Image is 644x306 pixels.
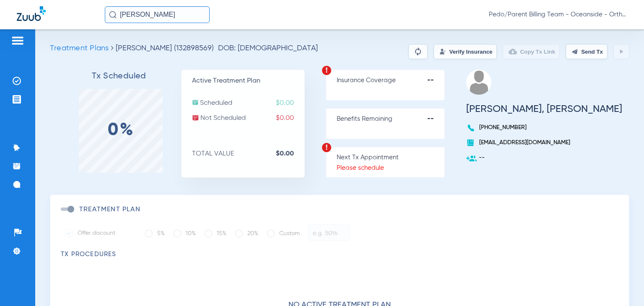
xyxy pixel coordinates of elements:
label: 5% [145,225,165,242]
p: Benefits Remaining [337,115,444,123]
p: [EMAIL_ADDRESS][DOMAIN_NAME] [466,138,622,147]
p: Insurance Coverage [337,76,444,85]
p: [PHONE_NUMBER] [466,123,622,132]
img: Verify Insurance [439,48,446,55]
img: Reparse [413,47,423,57]
img: not-scheduled.svg [192,114,199,121]
p: Please schedule [337,164,444,172]
p: -- [466,153,622,162]
img: hamburger-icon [11,36,24,46]
p: Active Treatment Plan [192,77,304,85]
span: $0.00 [276,99,304,107]
img: profile.png [466,70,491,95]
strong: $0.00 [276,150,304,158]
p: Next Tx Appointment [337,153,444,162]
span: $0.00 [276,114,304,122]
label: Custom [267,225,300,242]
span: DOB: [DEMOGRAPHIC_DATA] [218,44,318,52]
img: Search Icon [109,11,117,18]
button: Copy Tx Link [503,44,560,59]
img: add-user.svg [466,153,477,164]
img: send.svg [571,48,578,55]
strong: -- [427,115,444,123]
span: [PERSON_NAME] (132898569) [116,44,214,52]
button: Verify Insurance [434,44,497,59]
img: warning.svg [322,65,332,75]
span: Treatment Plans [50,44,109,52]
img: warning.svg [322,143,332,153]
label: 10% [173,225,196,242]
h3: Treatment Plan [79,205,140,214]
p: Not Scheduled [192,114,304,122]
img: play.svg [618,48,625,55]
label: 20% [235,225,258,242]
iframe: Chat Widget [602,266,644,306]
strong: -- [427,76,444,85]
img: Zuub Logo [17,6,46,21]
input: e.g. 50% [308,224,350,241]
img: voice-call-b.svg [466,123,477,132]
h3: [PERSON_NAME], [PERSON_NAME] [466,105,622,113]
img: link-copy.png [509,47,517,56]
img: scheduled.svg [192,99,199,106]
h3: Tx Scheduled [57,72,181,80]
img: book.svg [466,138,475,147]
button: Send Tx [566,44,608,59]
span: Pedo/Parent Billing Team - Oceanside - Ortho | The Super Dentists [489,10,627,19]
h3: TX Procedures [61,250,618,259]
label: Offer discount [65,229,132,237]
label: 15% [204,225,226,242]
label: 0% [108,126,134,135]
p: Scheduled [192,99,304,107]
p: TOTAL VALUE [192,150,304,158]
input: Search for patients [105,6,210,23]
